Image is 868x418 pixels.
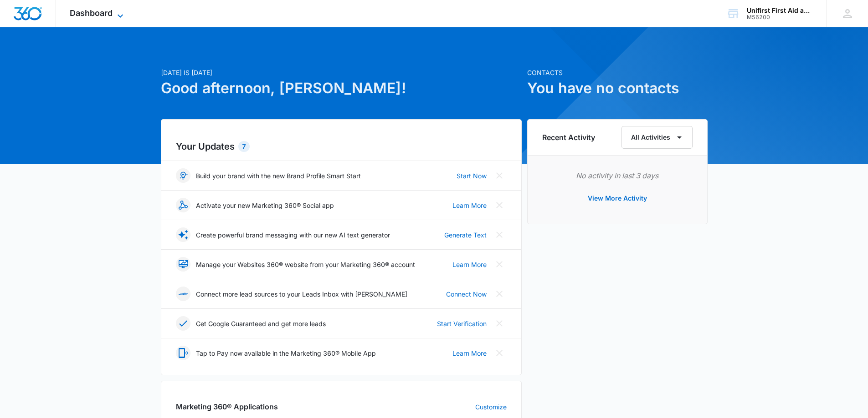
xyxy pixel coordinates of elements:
[747,14,813,20] div: account id
[747,7,813,14] div: account name
[70,8,113,18] span: Dashboard
[527,77,708,99] h1: You have no contacts
[527,68,708,77] p: Contacts
[452,260,487,269] a: Learn More
[492,168,507,183] button: Close
[196,348,376,358] p: Tap to Pay now available in the Marketing 360® Mobile App
[475,402,507,412] a: Customize
[446,289,487,299] a: Connect Now
[621,126,693,149] button: All Activities
[161,77,522,99] h1: Good afternoon, [PERSON_NAME]!
[492,227,507,242] button: Close
[542,132,595,143] h6: Recent Activity
[492,287,507,301] button: Close
[579,187,656,209] button: View More Activity
[176,140,507,153] h2: Your Updates
[196,260,415,269] p: Manage your Websites 360® website from your Marketing 360® account
[161,68,522,77] p: [DATE] is [DATE]
[444,230,487,240] a: Generate Text
[452,348,487,358] a: Learn More
[196,289,407,299] p: Connect more lead sources to your Leads Inbox with [PERSON_NAME]
[457,171,487,181] a: Start Now
[196,319,326,328] p: Get Google Guaranteed and get more leads
[238,141,250,152] div: 7
[492,257,507,272] button: Close
[196,201,334,210] p: Activate your new Marketing 360® Social app
[542,170,693,181] p: No activity in last 3 days
[176,401,278,412] h2: Marketing 360® Applications
[492,316,507,331] button: Close
[492,198,507,212] button: Close
[492,346,507,360] button: Close
[452,201,487,210] a: Learn More
[196,230,390,240] p: Create powerful brand messaging with our new AI text generator
[196,171,361,181] p: Build your brand with the new Brand Profile Smart Start
[437,319,487,328] a: Start Verification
